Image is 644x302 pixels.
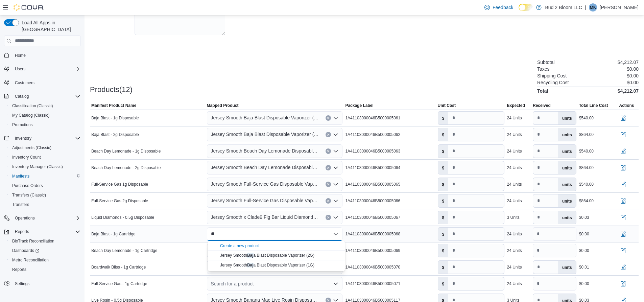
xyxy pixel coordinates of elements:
[493,4,513,11] span: Feedback
[12,155,41,160] span: Inventory Count
[211,213,319,221] span: Jersey Smooth x Clade9 Fig Bar Liquid Diamonds Disposable Vaporizer (0.5G) (IDH)
[91,215,154,220] span: Liquid Diamonds - 0.5g Disposable
[579,165,594,170] div: $864.00
[438,211,449,224] label: $
[619,103,634,108] span: Actions
[345,264,400,270] span: 1A41103000046B5000005070
[9,102,56,110] a: Classification (Classic)
[12,228,32,236] button: Reports
[208,260,345,270] button: Jersey Smooth Baja Blast Disposable Vaporizer (1G)
[211,147,319,155] span: Jersey Smooth Beach Day Lemonade Disposable Vaporizer (1G)
[579,264,589,270] div: $0.01
[438,261,449,274] label: $
[9,144,80,152] span: Adjustments (Classic)
[91,103,136,108] span: Manifest Product Name
[15,215,35,221] span: Operations
[12,51,28,60] a: Home
[9,265,80,274] span: Reports
[507,165,522,170] div: 24 Units
[507,248,522,253] div: 24 Units
[7,200,83,209] button: Transfers
[12,214,38,222] button: Operations
[220,243,259,249] button: Create a new product
[558,161,576,174] label: units
[579,115,594,121] div: $540.00
[7,171,83,181] button: Manifests
[12,51,80,60] span: Home
[627,73,639,78] p: $0.00
[247,263,254,268] mark: Baj
[15,94,29,99] span: Catalog
[9,182,80,190] span: Purchase Orders
[15,53,26,58] span: Home
[12,248,39,253] span: Dashboards
[545,3,582,11] p: Bud 2 Bloom LLC
[1,64,83,74] button: Users
[7,153,83,162] button: Inventory Count
[326,215,331,220] button: Clear input
[12,78,80,87] span: Customers
[90,86,133,94] h3: Products(12)
[12,65,80,73] span: Users
[1,227,83,236] button: Reports
[579,182,594,187] div: $540.00
[600,3,639,11] p: [PERSON_NAME]
[9,111,52,119] a: My Catalog (Classic)
[345,215,400,220] span: 1A41103000046B5000005067
[326,132,331,137] button: Clear input
[558,145,576,158] label: units
[333,148,338,154] button: Open list of options
[438,178,449,191] label: $
[333,115,338,121] button: Open list of options
[91,182,148,187] span: Full-Service Gas 1g Disposable
[1,134,83,143] button: Inventory
[537,88,548,94] h4: Total
[507,264,522,270] div: 24 Units
[507,198,522,204] div: 24 Units
[9,247,80,255] span: Dashboards
[585,3,586,11] p: |
[507,103,525,108] span: Expected
[12,257,49,263] span: Metrc Reconciliation
[12,228,80,236] span: Reports
[12,122,33,127] span: Promotions
[9,121,80,129] span: Promotions
[579,231,589,237] div: $0.00
[507,132,522,137] div: 24 Units
[12,134,80,142] span: Inventory
[15,66,25,72] span: Users
[507,182,522,187] div: 24 Units
[579,103,608,108] span: Total Line Cost
[7,190,83,200] button: Transfers (Classic)
[345,103,373,108] span: Package Label
[507,231,522,237] div: 24 Units
[507,215,520,220] div: 3 Units
[537,60,554,65] h6: Subtotal
[9,247,42,255] a: Dashboards
[9,182,46,190] a: Purchase Orders
[12,65,28,73] button: Users
[9,265,29,274] a: Reports
[91,248,157,253] span: Beach Day Lemonade - 1g Cartridge
[12,92,31,100] button: Catalog
[12,173,29,179] span: Manifests
[7,143,83,153] button: Adjustments (Classic)
[9,121,35,129] a: Promotions
[438,244,449,257] label: $
[590,3,596,11] span: MK
[333,281,338,286] button: Open list of options
[12,145,51,150] span: Adjustments (Classic)
[208,251,345,260] button: Jersey Smooth Baja Blast Disposable Vaporizer (2G)
[333,132,338,137] button: Open list of options
[558,128,576,141] label: units
[91,264,146,270] span: Boardwalk Bliss - 1g Cartridge
[12,202,29,207] span: Transfers
[91,148,161,154] span: Beach Day Lemonade - 1g Disposable
[537,80,569,85] h6: Recycling Cost
[19,19,80,33] span: Load All Apps in [GEOGRAPHIC_DATA]
[558,178,576,191] label: units
[12,267,26,272] span: Reports
[507,281,522,286] div: 24 Units
[91,281,147,286] span: Full-Service Gas - 1g Cartridge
